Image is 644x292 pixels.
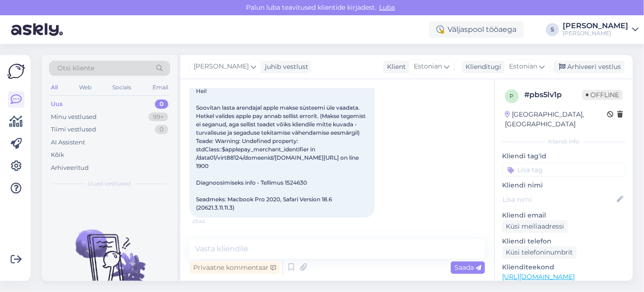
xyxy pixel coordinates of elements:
[51,125,96,134] div: Tiimi vestlused
[194,62,249,72] span: [PERSON_NAME]
[462,62,501,72] div: Klienditugi
[502,220,568,233] div: Küsi meiliaadressi
[192,218,227,225] span: 23:42
[77,81,93,93] div: Web
[57,63,94,73] span: Otsi kliente
[51,112,97,122] div: Minu vestlused
[148,112,168,122] div: 99+
[502,180,626,190] p: Kliendi nimi
[151,81,170,93] div: Email
[196,87,367,211] span: Hei! Soovitan lasta arendajal apple makse süsteemi üle vaadata. Hetkel valides apple pay annab se...
[383,62,406,72] div: Klient
[502,137,626,146] div: Kliendi info
[510,93,514,99] span: p
[454,263,481,272] span: Saada
[582,90,623,100] span: Offline
[563,22,628,30] div: [PERSON_NAME]
[502,236,626,246] p: Kliendi telefon
[155,125,168,134] div: 0
[502,211,626,220] p: Kliendi email
[509,62,537,72] span: Estonian
[51,163,89,173] div: Arhiveeritud
[502,246,577,259] div: Küsi telefoninumbrit
[563,22,638,37] a: [PERSON_NAME][PERSON_NAME]
[261,62,308,72] div: juhib vestlust
[502,262,626,272] p: Klienditeekond
[442,230,482,237] span: [PERSON_NAME]
[51,138,85,147] div: AI Assistent
[553,61,625,73] div: Arhiveeri vestlus
[524,89,582,100] div: # pbs5lv1p
[414,62,442,72] span: Estonian
[110,81,133,93] div: Socials
[88,180,131,188] span: Uued vestlused
[377,3,398,12] span: Luba
[190,261,280,274] div: Privaatne kommentaar
[7,62,25,80] img: Askly Logo
[563,30,628,37] div: [PERSON_NAME]
[502,163,626,177] input: Lisa tag
[505,110,607,129] div: [GEOGRAPHIC_DATA], [GEOGRAPHIC_DATA]
[502,273,575,281] a: [URL][DOMAIN_NAME]
[503,194,615,205] input: Lisa nimi
[502,151,626,161] p: Kliendi tag'id
[429,21,524,38] div: Väljaspool tööaega
[546,23,559,36] div: S
[51,150,64,160] div: Kõik
[49,81,60,93] div: All
[155,99,168,109] div: 0
[51,99,63,109] div: Uus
